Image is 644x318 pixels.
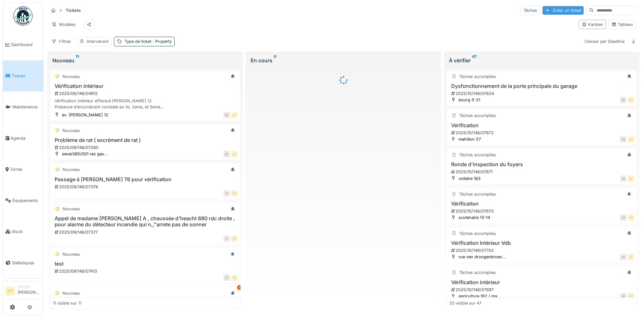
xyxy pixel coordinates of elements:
[274,57,277,64] sup: 0
[13,6,33,26] img: Badge_color-CXgf-gQk.svg
[451,247,634,253] div: 2025/10/146/07703
[231,236,238,242] div: CT
[224,151,230,157] div: AO
[542,6,584,15] div: Créer un ticket
[3,91,43,123] a: Maintenance
[3,216,43,247] a: Stock
[12,198,41,204] span: Équipements
[53,98,238,110] div: Vérification intérieur effectué [PERSON_NAME] 12 Présence d’encombrant constaté au 1e, 2eme, et 5...
[53,137,238,143] h3: Problème de rat ( excrément de rat )
[224,190,230,197] div: IF
[472,57,477,64] sup: 47
[451,90,634,97] div: 2025/10/146/07634
[458,293,501,299] div: agriculture 182 / ma...
[53,215,238,228] h3: Appel de madame [PERSON_NAME] A , chaussée d'heacht 680 rdc droite , pour alarme du détecteur inc...
[458,136,481,142] div: mahillon 57
[3,123,43,154] a: Agenda
[224,275,230,281] div: CT
[251,57,436,64] div: En cours
[449,240,634,246] h3: Vérification Intérieur Vdb
[63,290,80,296] div: Nouveau
[5,286,15,296] li: CT
[63,206,80,212] div: Nouveau
[54,184,238,190] div: 2025/09/146/07376
[63,251,80,257] div: Nouveau
[151,39,172,44] span: : Property
[53,300,81,306] div: 11 visible sur 11
[451,169,634,175] div: 2025/10/146/07671
[125,38,172,44] div: Type de ticket
[53,83,238,89] h3: Vérification intérieur
[449,161,634,167] h3: Ronde d'inspection du foyers
[231,151,238,157] div: CT
[628,175,634,182] div: CT
[459,191,496,197] div: Tâches accomplies
[12,229,41,235] span: Stock
[231,275,238,281] div: CT
[620,136,626,143] div: YN
[449,279,634,285] h3: Vérification intérieur
[54,90,238,97] div: 2025/06/146/04912
[458,214,490,221] div: scutenaire 13-14
[224,112,230,118] div: EK
[54,229,238,235] div: 2025/09/146/07377
[620,97,626,103] div: EK
[12,260,41,266] span: Statistiques
[449,300,481,306] div: 20 visible sur 47
[582,21,603,27] div: Kanban
[3,154,43,185] a: Zones
[18,284,41,298] li: [PERSON_NAME]
[3,185,43,216] a: Équipements
[451,208,634,214] div: 2025/10/146/07673
[54,144,238,151] div: 2025/09/146/07280
[582,37,627,46] div: Classer par Deadline
[449,83,634,89] h3: Dysfonctionnement de la porte principale du garage
[458,254,506,260] div: rue van droogenbroec...
[63,74,80,80] div: Nouveau
[458,175,481,182] div: voltaire 163
[49,37,74,46] div: Filtres
[231,190,238,197] div: CT
[628,293,634,299] div: CT
[62,151,108,157] div: seve/085/001 rez gau...
[628,254,634,260] div: CT
[620,175,626,182] div: JR
[611,21,633,27] div: Tableau
[10,166,41,172] span: Zones
[49,20,79,29] div: Modèles
[5,284,41,299] a: CT Manager[PERSON_NAME]
[53,176,238,182] h3: Passage à [PERSON_NAME] 76 pour vérification
[52,57,238,64] div: Nouveau
[451,130,634,136] div: 2025/10/146/07672
[87,38,109,44] div: Intervenant
[449,57,634,64] div: À vérifier
[459,152,496,158] div: Tâches accomplies
[620,214,626,221] div: YN
[11,135,41,141] span: Agenda
[520,6,540,15] div: Tâches
[628,136,634,143] div: CT
[76,57,79,64] sup: 11
[63,167,80,173] div: Nouveau
[11,42,41,48] span: Dashboard
[449,201,634,207] h3: Vérification
[18,284,41,289] div: Manager
[54,268,238,274] div: 2025/09/146/07413
[3,29,43,60] a: Dashboard
[53,261,238,267] h3: test
[628,97,634,103] div: CT
[628,214,634,221] div: CT
[620,293,626,299] div: EK
[12,73,41,79] span: Tickets
[459,269,496,275] div: Tâches accomplies
[237,285,242,290] div: 1
[3,247,43,279] a: Statistiques
[449,122,634,128] h3: Vérification
[224,236,230,242] div: IF
[459,74,496,80] div: Tâches accomplies
[451,287,634,293] div: 2025/10/146/07697
[458,97,480,103] div: bourg 5-21
[620,254,626,260] div: EK
[62,112,108,118] div: av. [PERSON_NAME] 12
[3,60,43,92] a: Tickets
